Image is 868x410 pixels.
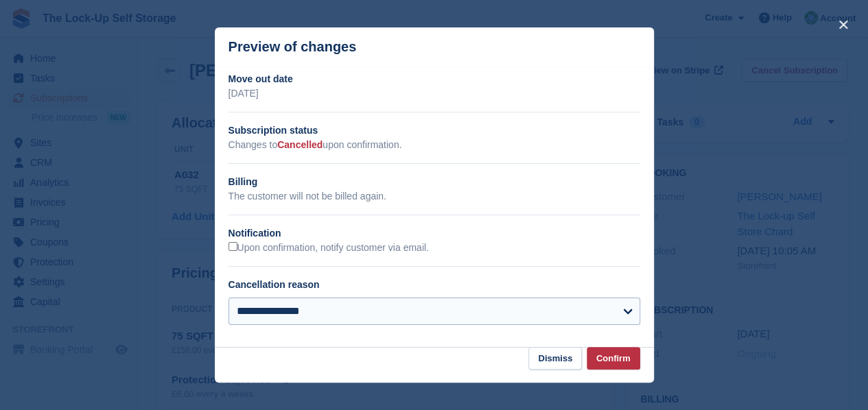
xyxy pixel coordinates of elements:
[528,347,582,370] button: Dismiss
[228,138,640,152] p: Changes to upon confirmation.
[228,123,640,138] h2: Subscription status
[228,39,357,55] p: Preview of changes
[228,226,640,241] h2: Notification
[832,14,854,36] button: close
[228,86,640,101] p: [DATE]
[228,72,640,86] h2: Move out date
[228,279,320,290] label: Cancellation reason
[587,347,640,370] button: Confirm
[228,242,237,251] input: Upon confirmation, notify customer via email.
[228,242,429,254] label: Upon confirmation, notify customer via email.
[228,189,640,204] p: The customer will not be billed again.
[228,175,640,189] h2: Billing
[277,139,322,150] span: Cancelled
